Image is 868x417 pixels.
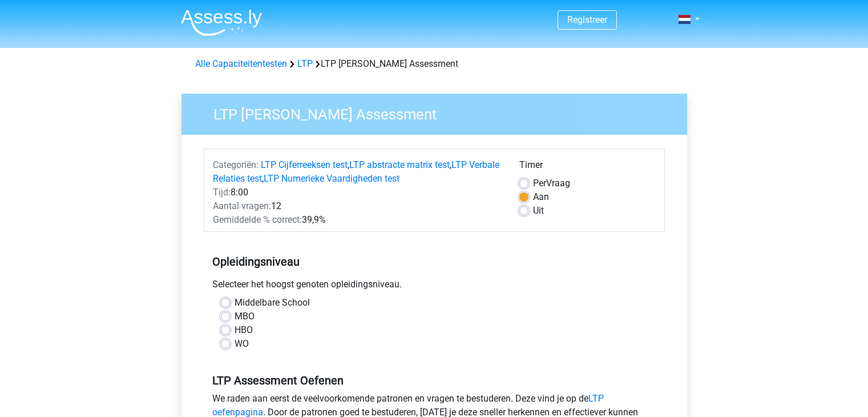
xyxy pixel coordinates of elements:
label: Middelbare School [235,296,310,310]
div: LTP [PERSON_NAME] Assessment [191,57,678,71]
label: Aan [533,190,549,204]
div: , , , [204,158,511,186]
img: Assessly [181,9,262,36]
label: Vraag [533,177,570,190]
div: Selecteer het hoogst genoten opleidingsniveau. [204,278,665,296]
div: Timer [519,158,656,177]
a: LTP Cijferreeksen test [261,159,348,170]
label: Uit [533,204,544,218]
h5: Opleidingsniveau [212,250,656,273]
span: Categoriën: [213,159,259,170]
h3: LTP [PERSON_NAME] Assessment [200,101,679,123]
div: 8:00 [204,186,511,199]
span: Aantal vragen: [213,201,271,211]
span: Per [533,178,546,189]
span: Gemiddelde % correct: [213,214,302,225]
a: Alle Capaciteitentesten [195,58,287,69]
div: 12 [204,199,511,213]
label: HBO [235,323,253,337]
a: LTP abstracte matrix test [349,159,450,170]
div: 39,9% [204,213,511,227]
a: Registreer [567,14,607,25]
span: Tijd: [213,187,231,198]
label: MBO [235,310,255,323]
a: LTP [297,58,313,69]
a: LTP Numerieke Vaardigheden test [264,173,399,184]
label: WO [235,337,249,351]
h5: LTP Assessment Oefenen [212,374,656,387]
